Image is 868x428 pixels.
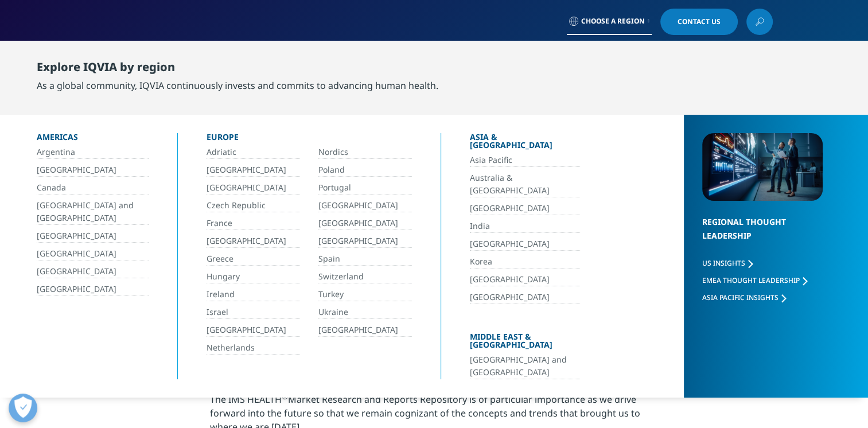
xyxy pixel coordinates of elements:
[192,40,773,94] nav: Primary
[207,199,300,212] a: Czech Republic
[470,255,580,269] a: Korea
[678,18,721,25] span: Contact Us
[37,229,149,243] a: [GEOGRAPHIC_DATA]
[207,288,300,301] a: Ireland
[470,291,580,304] a: [GEOGRAPHIC_DATA]
[470,333,580,353] div: Middle East & [GEOGRAPHIC_DATA]
[207,164,300,177] a: [GEOGRAPHIC_DATA]
[318,217,412,230] a: [GEOGRAPHIC_DATA]
[207,252,300,266] a: Greece
[207,324,300,337] a: [GEOGRAPHIC_DATA]
[660,9,738,35] a: Contact Us
[207,235,300,248] a: [GEOGRAPHIC_DATA]
[37,283,149,296] a: [GEOGRAPHIC_DATA]
[318,324,412,337] a: [GEOGRAPHIC_DATA]
[702,293,786,302] a: Asia Pacific Insights
[702,275,800,285] span: EMEA Thought Leadership
[470,220,580,233] a: India
[37,133,149,146] div: Americas
[702,215,823,257] div: Regional Thought Leadership
[470,154,580,167] a: Asia Pacific
[207,341,300,355] a: Netherlands
[318,252,412,266] a: Spain
[318,306,412,319] a: Ukraine
[702,293,779,302] span: Asia Pacific Insights
[207,306,300,319] a: Israel
[470,133,580,154] div: Asia & [GEOGRAPHIC_DATA]
[207,217,300,230] a: France
[702,275,807,285] a: EMEA Thought Leadership
[470,353,580,379] a: [GEOGRAPHIC_DATA] and [GEOGRAPHIC_DATA]
[318,146,412,159] a: Nordics
[37,247,149,260] a: [GEOGRAPHIC_DATA]
[37,60,438,79] div: Explore IQVIA by region
[470,202,580,215] a: [GEOGRAPHIC_DATA]
[318,199,412,212] a: [GEOGRAPHIC_DATA]
[207,146,300,159] a: Adriatic
[207,270,300,283] a: Hungary
[9,394,37,422] button: Open Preferences
[470,172,580,197] a: Australia & [GEOGRAPHIC_DATA]
[282,391,288,402] sup: ®
[470,238,580,251] a: [GEOGRAPHIC_DATA]
[318,288,412,301] a: Turkey
[581,17,645,26] span: Choose a Region
[470,273,580,286] a: [GEOGRAPHIC_DATA]
[37,164,149,177] a: [GEOGRAPHIC_DATA]
[702,133,823,201] img: 2093_analyzing-data-using-big-screen-display-and-laptop.png
[37,79,438,92] div: As a global community, IQVIA continuously invests and commits to advancing human health.
[37,181,149,194] a: Canada
[702,258,753,268] a: US Insights
[318,181,412,194] a: Portugal
[207,133,412,146] div: Europe
[318,164,412,177] a: Poland
[207,181,300,194] a: [GEOGRAPHIC_DATA]
[318,235,412,248] a: [GEOGRAPHIC_DATA]
[37,146,149,159] a: Argentina
[37,199,149,225] a: [GEOGRAPHIC_DATA] and [GEOGRAPHIC_DATA]
[318,270,412,283] a: Switzerland
[702,258,745,268] span: US Insights
[37,265,149,278] a: [GEOGRAPHIC_DATA]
